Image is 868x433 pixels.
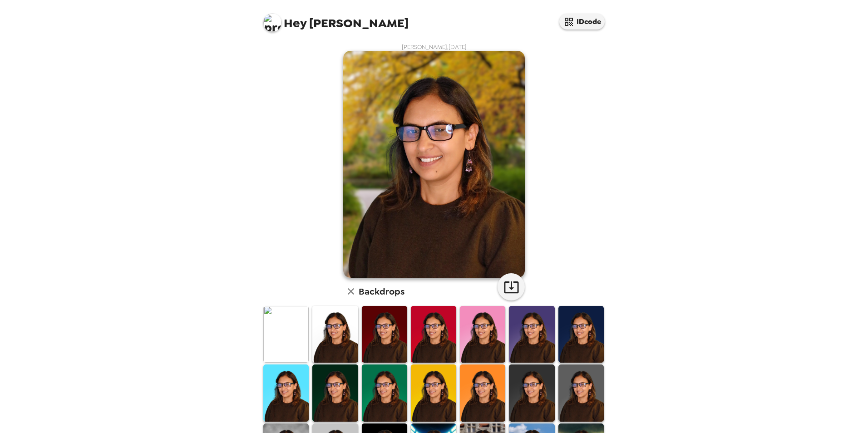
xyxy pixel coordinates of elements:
h6: Backdrops [359,284,404,299]
button: IDcode [559,14,605,30]
span: [PERSON_NAME] [263,9,409,30]
span: Hey [284,15,306,31]
img: Original [263,306,309,363]
span: [PERSON_NAME] , [DATE] [402,43,467,51]
img: profile pic [263,14,281,32]
img: user [343,51,525,278]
